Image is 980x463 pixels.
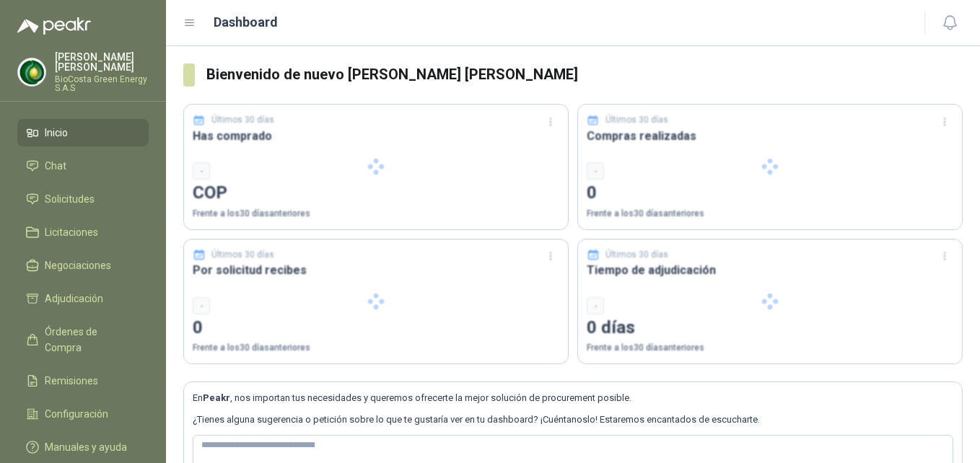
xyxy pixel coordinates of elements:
[17,433,149,461] a: Manuales y ayuda
[17,185,149,213] a: Solicitudes
[55,52,149,72] p: [PERSON_NAME] [PERSON_NAME]
[203,392,230,403] b: Peakr
[45,125,68,141] span: Inicio
[193,413,953,427] p: ¿Tienes alguna sugerencia o petición sobre lo que te gustaría ver en tu dashboard? ¡Cuéntanoslo! ...
[17,152,149,180] a: Chat
[206,63,963,86] h3: Bienvenido de nuevo [PERSON_NAME] [PERSON_NAME]
[17,119,149,146] a: Inicio
[55,75,149,92] p: BioCosta Green Energy S.A.S
[45,291,103,307] span: Adjudicación
[45,158,66,174] span: Chat
[45,324,135,356] span: Órdenes de Compra
[17,252,149,279] a: Negociaciones
[45,191,95,207] span: Solicitudes
[17,400,149,428] a: Configuración
[45,224,98,240] span: Licitaciones
[45,439,127,455] span: Manuales y ayuda
[193,391,953,405] p: En , nos importan tus necesidades y queremos ofrecerte la mejor solución de procurement posible.
[18,58,45,86] img: Company Logo
[17,367,149,394] a: Remisiones
[17,285,149,312] a: Adjudicación
[45,406,108,422] span: Configuración
[45,373,98,389] span: Remisiones
[17,17,91,35] img: Logo peakr
[214,12,278,32] h1: Dashboard
[45,257,111,273] span: Negociaciones
[17,219,149,246] a: Licitaciones
[17,318,149,361] a: Órdenes de Compra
